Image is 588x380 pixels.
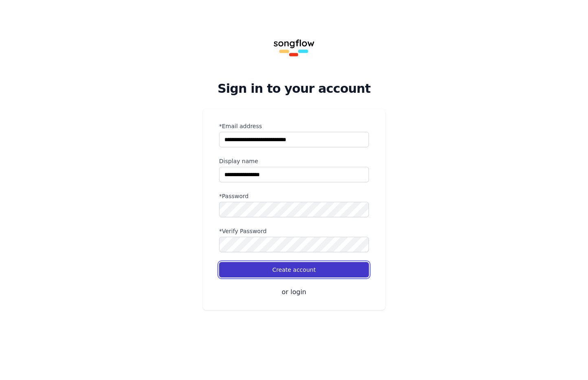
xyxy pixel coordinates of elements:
[219,227,369,235] label: *Verify Password
[203,81,385,96] h2: Sign in to your account
[219,262,369,277] button: Create account
[219,192,369,200] label: *Password
[219,122,369,130] label: *Email address
[219,157,369,165] label: Display name
[219,287,369,297] button: or login
[268,20,320,72] img: Songflow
